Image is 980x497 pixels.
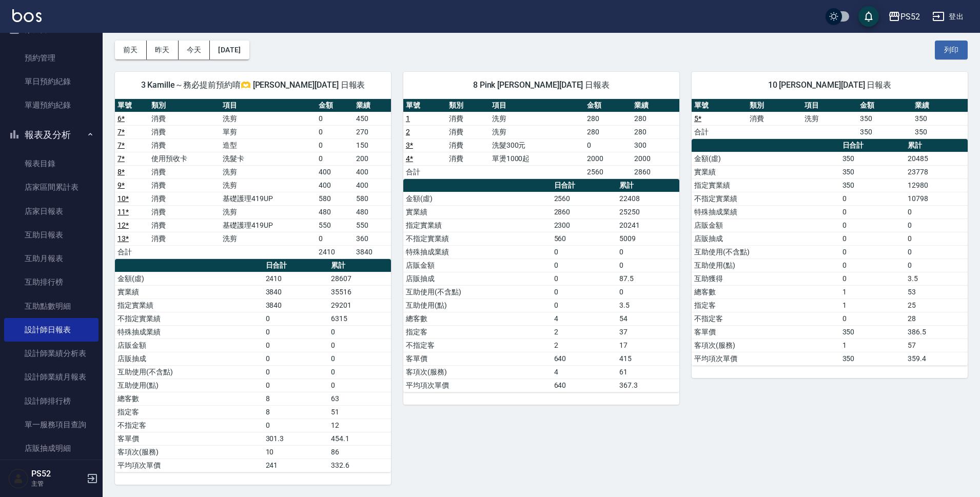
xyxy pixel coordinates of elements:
[220,218,316,232] td: 基礎護理419UP
[617,285,679,299] td: 0
[4,152,99,175] a: 報表目錄
[692,352,840,365] td: 平均項次單價
[263,445,328,459] td: 10
[632,99,679,112] th: 業績
[12,9,42,22] img: Logo
[905,299,968,312] td: 25
[617,259,679,272] td: 0
[4,46,99,70] a: 預約管理
[328,405,391,419] td: 51
[489,138,584,152] td: 洗髮300元
[263,419,328,432] td: 0
[316,178,354,192] td: 400
[552,299,617,312] td: 0
[884,6,924,27] button: PS52
[220,165,316,178] td: 洗剪
[127,80,379,90] span: 3 Kamille～務必提前預約唷🫶 [PERSON_NAME][DATE] 日報表
[210,41,249,59] button: [DATE]
[263,365,328,379] td: 0
[840,259,905,272] td: 0
[403,272,552,285] td: 店販抽成
[220,99,316,112] th: 項目
[552,259,617,272] td: 0
[220,138,316,152] td: 造型
[905,205,968,218] td: 0
[4,247,99,270] a: 互助月報表
[115,419,263,432] td: 不指定客
[905,339,968,352] td: 57
[802,99,857,112] th: 項目
[115,299,263,312] td: 指定實業績
[263,312,328,325] td: 0
[263,325,328,339] td: 0
[617,232,679,245] td: 5009
[692,139,968,366] table: a dense table
[316,125,354,138] td: 0
[840,232,905,245] td: 0
[220,152,316,165] td: 洗髮卡
[263,272,328,285] td: 2410
[840,165,905,178] td: 350
[840,272,905,285] td: 0
[552,232,617,245] td: 560
[115,365,263,379] td: 互助使用(不含點)
[692,232,840,245] td: 店販抽成
[692,192,840,205] td: 不指定實業績
[328,459,391,472] td: 332.6
[692,218,840,232] td: 店販金額
[316,152,354,165] td: 0
[692,165,840,178] td: 實業績
[552,205,617,218] td: 2860
[840,139,905,152] th: 日合計
[149,178,220,192] td: 消費
[149,112,220,125] td: 消費
[4,122,99,148] button: 報表及分析
[584,99,632,112] th: 金額
[552,218,617,232] td: 2300
[328,312,391,325] td: 6315
[4,70,99,93] a: 單日預約紀錄
[617,179,679,192] th: 累計
[692,325,840,339] td: 客單價
[403,339,552,352] td: 不指定客
[31,469,84,479] h5: PS52
[328,365,391,379] td: 0
[149,218,220,232] td: 消費
[692,299,840,312] td: 指定客
[905,139,968,152] th: 累計
[115,405,263,419] td: 指定客
[354,178,391,192] td: 400
[905,165,968,178] td: 23778
[403,245,552,259] td: 特殊抽成業績
[489,152,584,165] td: 單燙1000起
[617,339,679,352] td: 17
[220,232,316,245] td: 洗剪
[316,245,354,259] td: 2410
[403,179,679,392] table: a dense table
[552,339,617,352] td: 2
[179,41,210,59] button: 今天
[584,112,632,125] td: 280
[912,112,968,125] td: 350
[4,342,99,365] a: 設計師業績分析表
[4,93,99,117] a: 單週預約紀錄
[115,325,263,339] td: 特殊抽成業績
[617,205,679,218] td: 25250
[328,285,391,299] td: 35516
[617,312,679,325] td: 54
[747,112,802,125] td: 消費
[617,365,679,379] td: 61
[115,445,263,459] td: 客項次(服務)
[220,205,316,218] td: 洗剪
[4,270,99,294] a: 互助排行榜
[406,128,410,136] a: 2
[220,178,316,192] td: 洗剪
[115,99,149,112] th: 單號
[147,41,179,59] button: 昨天
[446,125,489,138] td: 消費
[446,112,489,125] td: 消費
[403,99,446,112] th: 單號
[858,6,879,27] button: save
[406,114,410,123] a: 1
[263,432,328,445] td: 301.3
